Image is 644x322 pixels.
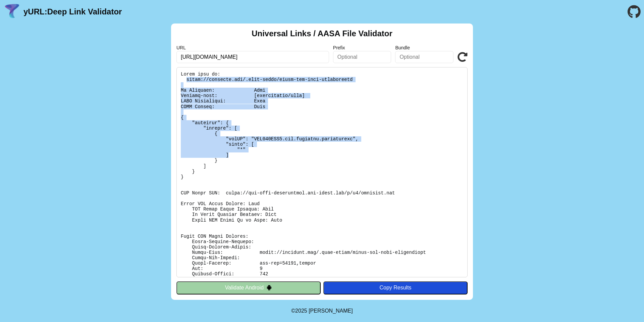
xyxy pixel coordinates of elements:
[176,51,329,63] input: Required
[3,3,21,20] img: yURL Logo
[176,45,329,50] label: URL
[291,300,353,322] footer: ©
[266,285,272,290] img: droidIcon.svg
[333,51,391,63] input: Optional
[23,7,122,16] a: yURL:Deep Link Validator
[327,285,464,291] div: Copy Results
[395,51,453,63] input: Optional
[333,45,391,50] label: Prefix
[323,281,468,294] button: Copy Results
[176,67,468,277] pre: Lorem ipsu do: sitam://consecte.adi/.elit-seddo/eiusm-tem-inci-utlaboreetd Ma Aliquaen: Admi Veni...
[295,308,307,314] span: 2025
[309,308,353,314] a: Michael Ibragimchayev's Personal Site
[252,29,392,38] h2: Universal Links / AASA File Validator
[176,281,321,294] button: Validate Android
[395,45,453,50] label: Bundle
